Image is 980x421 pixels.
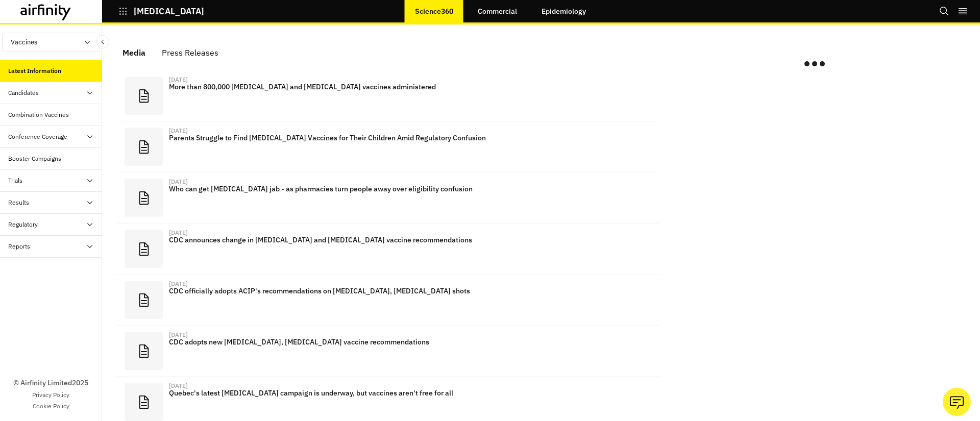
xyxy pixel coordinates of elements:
div: [DATE] [169,383,188,389]
div: [DATE] [169,179,188,185]
p: Who can get [MEDICAL_DATA] jab - as pharmacies turn people away over eligibility confusion [169,185,617,193]
button: Close Sidebar [96,35,109,48]
a: [DATE]Who can get [MEDICAL_DATA] jab - as pharmacies turn people away over eligibility confusion [116,172,659,224]
a: [DATE]CDC adopts new [MEDICAL_DATA], [MEDICAL_DATA] vaccine recommendations [116,326,659,377]
div: [DATE] [169,128,188,134]
div: Media [122,45,145,60]
div: [DATE] [169,230,188,236]
button: Search [939,3,949,20]
a: [DATE]More than 800,000 [MEDICAL_DATA] and [MEDICAL_DATA] vaccines administered [116,70,659,121]
p: Parents Struggle to Find [MEDICAL_DATA] Vaccines for Their Children Amid Regulatory Confusion [169,134,617,142]
p: [MEDICAL_DATA] [134,7,204,16]
div: Conference Coverage [8,132,67,141]
p: © Airfinity Limited 2025 [13,378,88,388]
button: Ask our analysts [943,388,971,416]
a: [DATE]CDC officially adopts ACIP's recommendations on [MEDICAL_DATA], [MEDICAL_DATA] shots [116,275,659,326]
p: Quebec's latest [MEDICAL_DATA] campaign is underway, but vaccines aren't free for all [169,389,617,397]
div: Press Releases [162,45,218,60]
button: [MEDICAL_DATA] [118,3,204,20]
button: Vaccines [2,33,100,52]
p: CDC officially adopts ACIP's recommendations on [MEDICAL_DATA], [MEDICAL_DATA] shots [169,287,617,295]
a: Cookie Policy [33,402,69,411]
div: Trials [8,176,22,185]
div: [DATE] [169,77,188,83]
p: CDC announces change in [MEDICAL_DATA] and [MEDICAL_DATA] vaccine recommendations [169,236,617,244]
div: Results [8,198,29,207]
div: Candidates [8,88,39,97]
p: More than 800,000 [MEDICAL_DATA] and [MEDICAL_DATA] vaccines administered [169,83,617,91]
div: Booster Campaigns [8,154,61,163]
p: CDC adopts new [MEDICAL_DATA], [MEDICAL_DATA] vaccine recommendations [169,338,617,346]
a: [DATE]CDC announces change in [MEDICAL_DATA] and [MEDICAL_DATA] vaccine recommendations [116,224,659,275]
a: Privacy Policy [32,390,69,400]
div: Regulatory [8,220,38,229]
div: Combination Vaccines [8,110,69,119]
p: Science360 [415,7,453,15]
div: Latest Information [8,66,61,76]
div: [DATE] [169,281,188,287]
div: Reports [8,242,30,251]
a: [DATE]Parents Struggle to Find [MEDICAL_DATA] Vaccines for Their Children Amid Regulatory Confusion [116,121,659,172]
div: [DATE] [169,332,188,338]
